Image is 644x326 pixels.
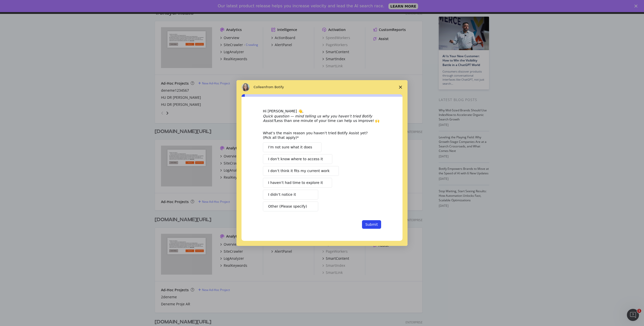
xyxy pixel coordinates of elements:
span: Close survey [393,80,408,94]
div: Our latest product release helps you increase velocity and lead the AI search race. [218,4,384,9]
button: Other (Please specify) [263,202,318,211]
span: I’m not sure what it does [268,145,312,150]
div: Close [634,5,639,8]
button: I haven’t had time to explore it [263,178,332,188]
button: I don’t think it fits my current work [263,166,339,176]
button: I don’t know where to access it [263,154,332,164]
div: What’s the main reason you haven’t tried Botify Assist yet? (Pick all that apply) [263,131,374,140]
div: Less than one minute of your time can help us improve! 🙌 [263,114,381,123]
span: from Botify [266,85,284,89]
span: Other (Please specify) [268,204,307,209]
span: I haven’t had time to explore it [268,180,323,185]
button: Submit [362,220,381,229]
span: I didn’t notice it [268,192,296,197]
span: I don’t know where to access it [268,156,323,162]
span: I don’t think it fits my current work [268,168,330,174]
img: Profile image for Colleen [242,83,250,91]
div: Hi [PERSON_NAME] 👋, [263,109,381,114]
a: LEARN MORE [388,3,418,9]
button: I didn’t notice it [263,190,318,200]
i: Quick question — mind telling us why you haven’t tried Botify Assist? [263,114,372,123]
span: Colleen [254,85,266,89]
button: I’m not sure what it does [263,142,321,152]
